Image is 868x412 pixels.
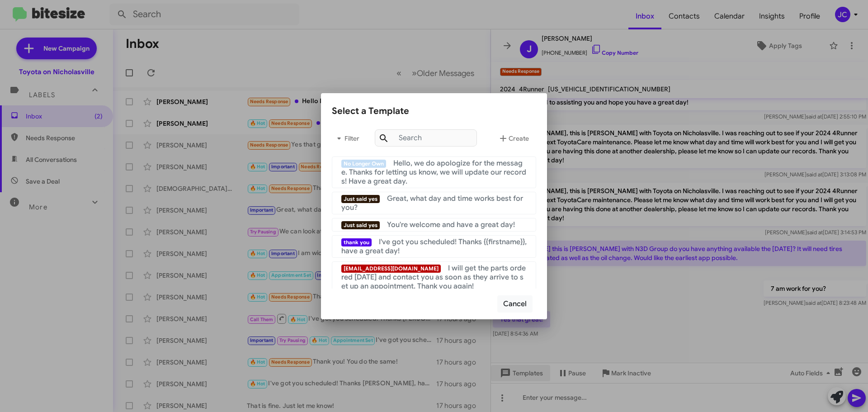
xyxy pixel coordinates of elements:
[332,128,361,149] button: Filter
[341,238,372,246] span: thank you
[498,130,529,147] span: Create
[341,194,523,212] span: Great, what day and time works best for you?
[332,130,361,147] span: Filter
[341,195,380,203] span: Just said yes
[491,128,536,149] button: Create
[375,129,477,147] input: Search
[341,237,527,256] span: I've got you scheduled! Thanks {{firstname}}, have a great day!
[341,160,386,168] span: No Longer Own
[341,159,526,186] span: Hello, we do apologize for the message. Thanks for letting us know, we will update our records! H...
[341,221,380,229] span: Just said yes
[332,104,536,118] div: Select a Template
[387,220,515,229] span: You're welcome and have a great day!
[341,265,441,273] span: [EMAIL_ADDRESS][DOMAIN_NAME]
[497,295,533,313] button: Cancel
[341,264,526,291] span: I will get the parts ordered [DATE] and contact you as soon as they arrive to set up an appointme...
